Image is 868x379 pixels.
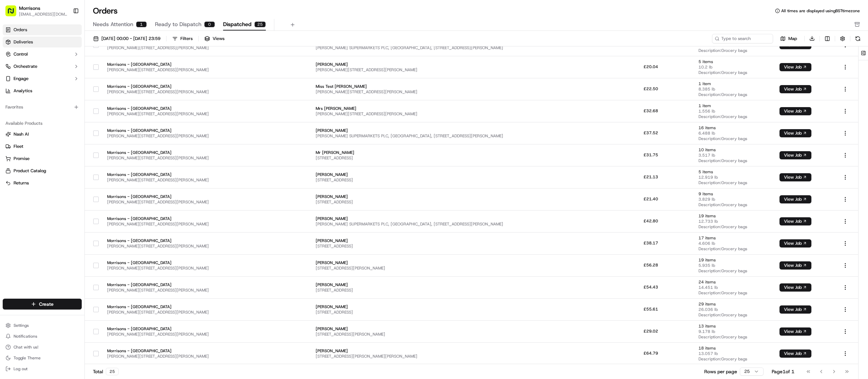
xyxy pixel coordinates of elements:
div: 1 [136,21,147,27]
button: Returns [3,178,82,188]
span: 19 items [698,213,769,219]
span: Morrisons - [GEOGRAPHIC_DATA] [107,128,250,133]
span: £31.75 [644,152,658,158]
span: Description: Grocery bags [698,136,769,141]
span: 10.2 lb [698,64,769,70]
button: Control [3,49,82,60]
span: 13 items [698,323,769,329]
span: [PERSON_NAME] [316,282,575,287]
span: £55.61 [644,306,658,312]
p: Welcome 👋 [7,27,123,38]
span: 5.935 lb [698,263,769,268]
a: Analytics [3,85,82,96]
span: [STREET_ADDRESS] [316,199,575,205]
div: 📗 [7,99,12,105]
span: Morrisons - [GEOGRAPHIC_DATA] [107,84,250,89]
button: Orchestrate [3,61,82,72]
button: Product Catalog [3,165,82,176]
span: Morrisons - [GEOGRAPHIC_DATA] [107,348,250,354]
span: [PERSON_NAME] [316,260,575,265]
span: 8.385 lb [698,86,769,92]
span: 17 items [698,235,769,241]
button: Create [3,299,82,310]
span: [STREET_ADDRESS] [316,155,575,161]
a: View Job [780,329,811,334]
button: Toggle Theme [3,353,82,363]
button: View Job [780,283,811,292]
span: Toggle Theme [14,355,41,361]
span: [PERSON_NAME][STREET_ADDRESS][PERSON_NAME] [107,89,250,95]
a: View Job [780,285,811,290]
a: Deliveries [3,37,82,47]
button: [DATE] 00:00 - [DATE] 23:59 [90,34,163,43]
span: [EMAIL_ADDRESS][DOMAIN_NAME] [19,12,67,17]
span: [STREET_ADDRESS] [316,177,575,183]
span: All times are displayed using BST timezone [781,8,860,14]
button: View Job [780,217,811,225]
span: Description: Grocery bags [698,92,769,97]
span: Description: Grocery bags [698,70,769,75]
span: £22.50 [644,86,658,92]
span: [PERSON_NAME][STREET_ADDRESS][PERSON_NAME] [316,111,575,117]
img: Nash [7,7,20,21]
span: Needs Attention [93,20,133,28]
div: 0 [204,21,215,27]
span: 12.919 lb [698,175,769,180]
span: 12.733 lb [698,219,769,224]
span: Deliveries [14,39,33,45]
button: View Job [780,107,811,115]
span: [STREET_ADDRESS][PERSON_NAME][PERSON_NAME] [316,354,575,359]
a: View Job [780,351,811,356]
a: View Job [780,153,811,158]
span: Analytics [14,88,32,94]
span: [STREET_ADDRESS] [316,310,575,315]
span: £56.28 [644,262,658,268]
button: Filters [169,34,196,43]
span: [PERSON_NAME] [316,172,575,177]
span: [PERSON_NAME] SUPERMARKETS PLC, [GEOGRAPHIC_DATA], [STREET_ADDRESS][PERSON_NAME] [316,221,575,227]
span: [PERSON_NAME] [316,194,575,199]
span: Description: Grocery bags [698,48,769,53]
span: Morrisons - [GEOGRAPHIC_DATA] [107,106,250,111]
span: 5 items [698,169,769,175]
div: 25 [254,21,266,27]
span: [PERSON_NAME][STREET_ADDRESS][PERSON_NAME] [107,354,250,359]
div: 25 [106,368,119,375]
span: [DATE] 00:00 - [DATE] 23:59 [101,36,160,42]
button: View Job [780,350,811,358]
span: 3.829 lb [698,197,769,202]
span: Map [788,36,797,42]
button: Settings [3,321,82,330]
button: Engage [3,73,82,84]
span: 3.517 lb [698,153,769,158]
span: Morrisons - [GEOGRAPHIC_DATA] [107,282,250,287]
span: Mr [PERSON_NAME] [316,150,575,155]
span: [STREET_ADDRESS] [316,287,575,293]
a: View Job [780,131,811,136]
span: Product Catalog [14,168,46,174]
span: Orders [14,27,27,33]
a: 📗Knowledge Base [4,96,55,108]
span: [PERSON_NAME] [316,348,575,354]
span: 1 item [698,103,769,108]
a: View Job [780,219,811,224]
a: View Job [780,42,811,48]
button: View Job [780,305,811,314]
span: [PERSON_NAME][STREET_ADDRESS][PERSON_NAME] [107,310,250,315]
span: 10 items [698,147,769,153]
a: View Job [780,307,811,312]
span: Dispatched [223,20,252,28]
div: 💻 [57,99,63,105]
button: Fleet [3,141,82,152]
span: Create [39,301,54,307]
span: Returns [14,180,29,186]
a: Orders [3,24,82,35]
span: Morrisons - [GEOGRAPHIC_DATA] [107,304,250,310]
span: Pylon [67,115,82,120]
span: 13.057 lb [698,351,769,356]
span: Views [213,36,224,42]
span: £64.79 [644,351,658,356]
span: [PERSON_NAME] [316,216,575,221]
a: View Job [780,86,811,92]
span: [PERSON_NAME] SUPERMARKETS PLC, [GEOGRAPHIC_DATA], [STREET_ADDRESS][PERSON_NAME] [316,133,575,139]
